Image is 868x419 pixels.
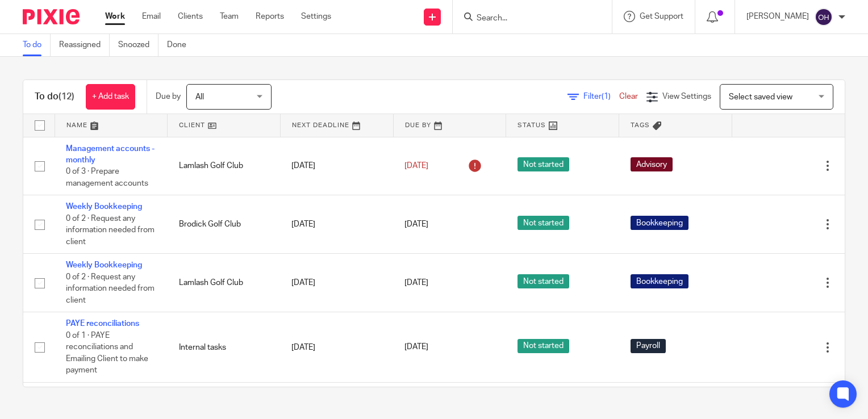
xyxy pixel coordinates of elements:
[156,91,181,102] p: Due by
[815,8,833,26] img: svg%3E
[66,145,155,164] a: Management accounts - monthly
[168,312,281,383] td: Internal tasks
[631,157,673,171] span: Advisory
[404,279,428,287] span: [DATE]
[583,93,619,100] span: Filter
[640,12,683,20] span: Get Support
[518,216,569,230] span: Not started
[66,320,139,328] a: PAYE reconciliations
[518,274,569,288] span: Not started
[66,273,155,304] span: 0 of 2 · Request any information needed from client
[168,137,281,195] td: Lamlash Golf Club
[66,215,155,246] span: 0 of 2 · Request any information needed from client
[280,254,393,312] td: [DATE]
[118,34,158,56] a: Snoozed
[220,11,239,22] a: Team
[66,203,142,211] a: Weekly Bookkeeping
[631,122,650,128] span: Tags
[404,343,428,351] span: [DATE]
[256,11,284,22] a: Reports
[518,157,569,171] span: Not started
[86,84,135,110] a: + Add task
[142,11,161,22] a: Email
[280,137,393,195] td: [DATE]
[178,11,203,22] a: Clients
[631,339,666,353] span: Payroll
[167,34,195,56] a: Done
[631,216,688,230] span: Bookkeeping
[518,339,569,353] span: Not started
[475,14,578,24] input: Search
[301,11,331,22] a: Settings
[631,274,688,288] span: Bookkeeping
[602,93,611,100] span: (1)
[168,195,281,254] td: Brodick Golf Club
[59,92,74,101] span: (12)
[619,93,638,100] a: Clear
[662,93,711,100] span: View Settings
[168,254,281,312] td: Lamlash Golf Club
[23,9,80,24] img: Pixie
[195,93,204,101] span: All
[280,312,393,383] td: [DATE]
[404,220,428,228] span: [DATE]
[280,195,393,254] td: [DATE]
[23,34,51,56] a: To do
[66,261,142,269] a: Weekly Bookkeeping
[66,332,148,375] span: 0 of 1 · PAYE reconciliations and Emailing Client to make payment
[59,34,110,56] a: Reassigned
[105,11,125,22] a: Work
[729,93,792,101] span: Select saved view
[35,91,74,103] h1: To do
[66,167,148,187] span: 0 of 3 · Prepare management accounts
[746,11,809,22] p: [PERSON_NAME]
[404,162,428,170] span: [DATE]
